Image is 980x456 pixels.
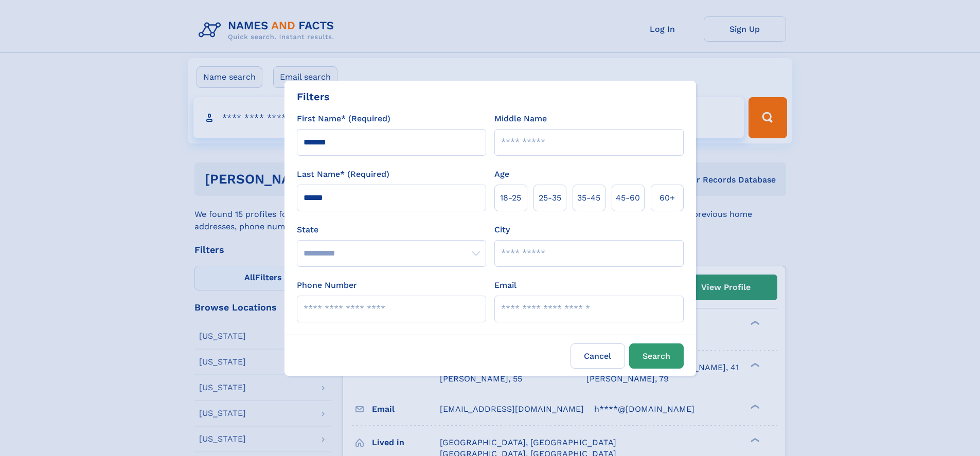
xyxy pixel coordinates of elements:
span: 35‑45 [577,192,600,204]
div: Filters [297,89,330,104]
label: First Name* (Required) [297,113,390,125]
span: 60+ [660,192,675,204]
label: Cancel [571,343,625,369]
label: Age [494,168,509,180]
button: Search [629,343,684,369]
label: Middle Name [494,113,547,125]
span: 45‑60 [616,192,640,204]
label: City [494,224,510,236]
label: Last Name* (Required) [297,168,389,180]
span: 18‑25 [500,192,521,204]
label: State [297,224,486,236]
label: Email [494,279,516,291]
label: Phone Number [297,279,357,291]
span: 25‑35 [539,192,561,204]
